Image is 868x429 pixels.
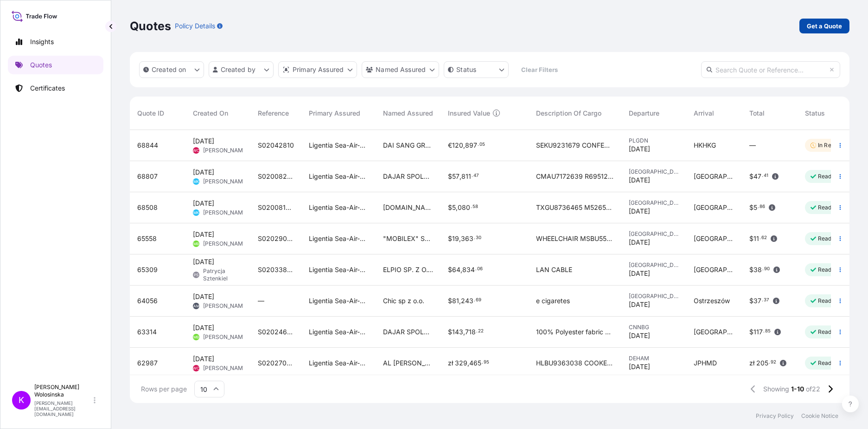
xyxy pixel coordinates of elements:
[383,109,433,118] span: Named Assured
[137,203,158,212] span: 68508
[749,173,753,180] span: $
[8,32,103,51] a: Insights
[536,141,614,150] span: SEKU9231679 CONFECTIONERY PRODUCTS AND SAMPLES NET WEIGHT: 12473,04 KG GROSS WEIGHT: 14573,616 KG...
[30,84,65,93] p: Certificates
[203,178,248,185] span: [PERSON_NAME]
[465,142,477,149] span: 897
[383,141,433,150] span: DAI SANG GROUP INTERNATIONAL LIMITED
[759,236,761,240] span: .
[448,266,452,273] span: $
[8,79,103,97] a: Certificates
[484,361,489,364] span: 95
[476,299,481,302] span: 69
[203,302,248,310] span: [PERSON_NAME]
[193,323,214,332] span: [DATE]
[791,384,804,394] span: 1-10
[258,327,294,337] span: S02024654
[383,358,433,368] span: AL [PERSON_NAME] ([PERSON_NAME]) W.L.L.
[629,168,679,175] span: [GEOGRAPHIC_DATA]
[193,239,199,248] span: MB
[383,265,433,274] span: ELPIO SP. Z O.O.
[536,327,614,337] span: 100% Polyester fabric CMAU7796872 40HC, 22300,00 KGS, 55,100 M3, 706 RLL
[152,65,186,74] p: Created on
[629,300,650,309] span: [DATE]
[193,257,214,266] span: [DATE]
[756,412,794,420] p: Privacy Policy
[694,203,734,212] span: [GEOGRAPHIC_DATA]
[818,204,835,211] p: Ready
[448,142,452,149] span: €
[764,174,768,177] span: 41
[448,109,490,118] span: Insured Value
[477,267,483,271] span: 06
[629,261,679,269] span: [GEOGRAPHIC_DATA]
[749,329,753,335] span: $
[818,173,835,180] p: Ready
[137,109,164,118] span: Quote ID
[818,266,835,273] p: Ready
[452,298,459,304] span: 81
[536,203,614,212] span: TXGU8736465 M5265125 40HC 526.00 KG 3.203 M3 65 CTN || RIBBON; LACE; TULLE FABRIC
[749,360,754,366] span: zł
[761,236,767,240] span: 62
[309,358,368,368] span: Ligentia Sea-Air-Rail Sp. z o.o.
[258,203,294,212] span: S02008163 || LCL16360
[258,109,289,118] span: Reference
[137,327,157,337] span: 63314
[629,331,650,340] span: [DATE]
[137,358,158,368] span: 62987
[194,270,198,279] span: PS
[629,137,679,144] span: PLGDN
[806,384,820,394] span: of 22
[193,292,214,301] span: [DATE]
[807,21,842,31] p: Get a Quote
[472,174,473,177] span: .
[629,207,650,216] span: [DATE]
[309,327,368,337] span: Ligentia Sea-Air-Rail Sp. z o.o.
[258,296,264,305] span: —
[137,265,158,274] span: 65309
[629,362,650,371] span: [DATE]
[193,332,199,342] span: MB
[137,296,158,305] span: 64056
[749,141,756,150] span: —
[749,204,753,211] span: $
[629,230,679,238] span: [GEOGRAPHIC_DATA]
[694,296,730,305] span: Ostrzeszów
[383,203,433,212] span: [DOMAIN_NAME] SP. Z O.O. SP. K.
[452,142,463,149] span: 120
[474,236,475,240] span: .
[309,265,368,274] span: Ligentia Sea-Air-Rail Sp. z o.o.
[764,299,769,302] span: 37
[465,329,476,335] span: 718
[461,173,471,180] span: 811
[463,142,465,149] span: ,
[478,143,479,146] span: .
[383,296,424,305] span: Chic sp z o.o.
[771,361,776,364] span: 92
[448,329,452,335] span: $
[756,360,768,366] span: 205
[476,236,481,240] span: 30
[448,360,453,366] span: zł
[460,173,461,180] span: ,
[521,65,558,74] p: Clear Filters
[460,266,462,273] span: ,
[629,175,650,185] span: [DATE]
[749,266,753,273] span: $
[203,364,248,372] span: [PERSON_NAME]
[475,267,477,271] span: .
[536,358,614,368] span: HLBU9363038 COOKED AND FROZEN ROAST STYLE CHICKEN WINGS NET WEIGHT: 17940 KG GROSS WEIGHT: 19240 ...
[629,199,679,207] span: [GEOGRAPHIC_DATA]
[694,141,716,150] span: HKHKG
[141,384,187,394] span: Rows per page
[462,266,475,273] span: 834
[801,412,838,420] p: Cookie Notice
[753,173,761,180] span: 47
[629,324,679,331] span: CNNBG
[769,361,770,364] span: .
[762,267,764,271] span: .
[753,329,763,335] span: 117
[193,230,214,239] span: [DATE]
[536,265,572,274] span: LAN CABLE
